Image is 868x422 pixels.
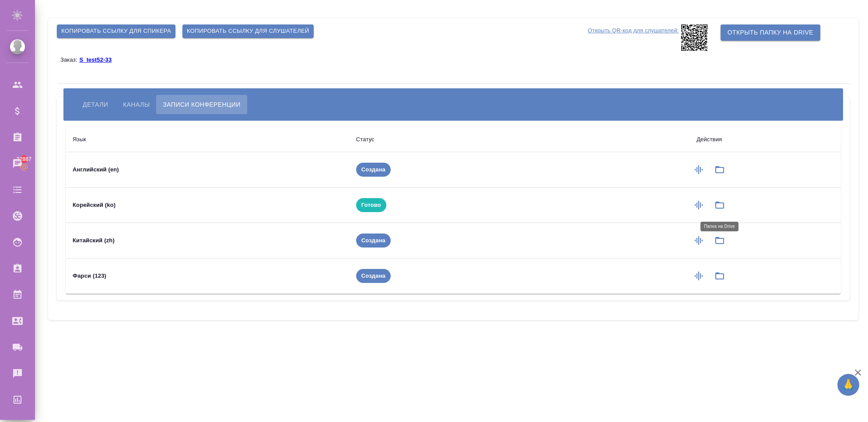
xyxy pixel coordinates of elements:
span: Копировать ссылку для слушателей [187,26,309,36]
th: Действия [577,127,841,152]
button: Сформировать запись [688,265,709,286]
span: Готово [356,201,386,209]
span: Каналы [123,99,150,110]
span: Копировать ссылку для спикера [61,26,171,36]
p: Заказ: [60,56,79,63]
td: Фарси (123) [66,258,349,294]
td: Английский (en) [66,152,349,188]
th: Статус [349,127,578,152]
button: Сформировать запись [688,230,709,251]
button: Сформировать запись [688,159,709,180]
td: Корейский (ko) [66,188,349,223]
span: 🙏 [841,376,856,394]
span: Создана [356,236,391,245]
span: Создана [356,272,391,280]
span: Создана [356,165,391,174]
button: Копировать ссылку для спикера [57,24,175,38]
p: Открыть QR-код для слушателей: [588,24,679,51]
a: 22887 [2,153,33,174]
span: Записи конференции [163,99,240,110]
button: Копировать ссылку для слушателей [182,24,314,38]
button: 🙏 [837,374,859,396]
button: Открыть папку на Drive [721,24,820,41]
td: Китайский (zh) [66,223,349,258]
span: Открыть папку на Drive [728,27,813,38]
span: 22887 [11,155,37,164]
th: Язык [66,127,349,152]
button: Сформировать запись [688,195,709,216]
p: S_test52-33 [79,56,118,63]
span: Детали [83,99,108,110]
a: S_test52-33 [79,56,118,63]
